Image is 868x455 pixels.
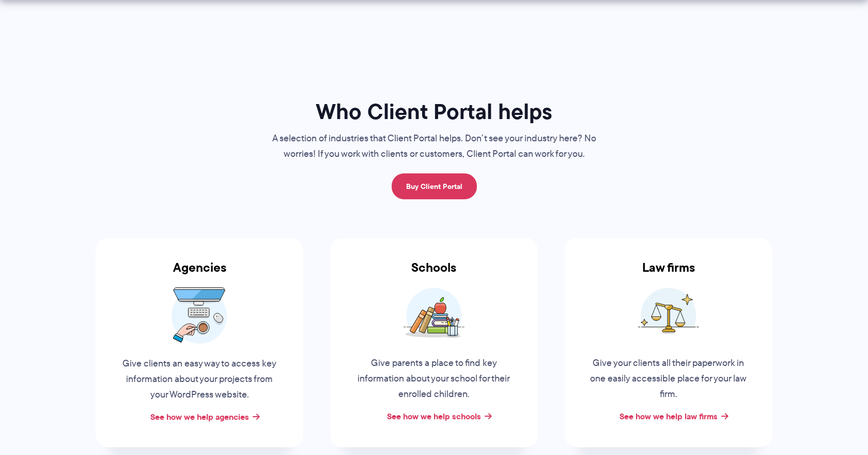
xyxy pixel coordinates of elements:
[330,260,538,287] h3: Schools
[150,410,249,423] a: See how we help agencies
[121,356,278,403] p: Give clients an easy way to access key information about your projects from your WordPress website.
[261,98,607,125] h1: Who Client Portal helps
[387,410,481,422] a: See how we help schools
[96,260,303,287] h3: Agencies
[261,131,607,162] p: A selection of industries that Client Portal helps. Don’t see your industry here? No worries! If ...
[392,173,477,199] a: Buy Client Portal
[565,260,772,287] h3: Law firms
[590,356,747,402] p: Give your clients all their paperwork in one easily accessible place for your law firm.
[619,410,718,422] a: See how we help law firms
[355,356,513,402] p: Give parents a place to find key information about your school for their enrolled children.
